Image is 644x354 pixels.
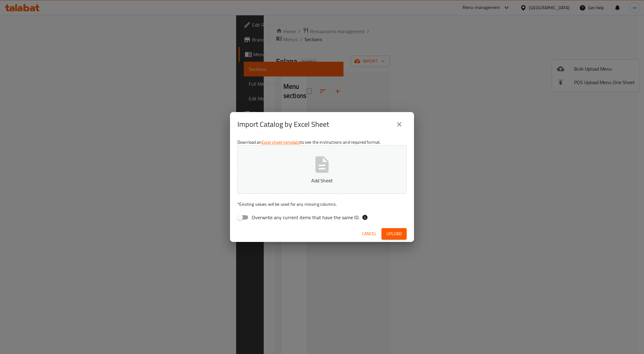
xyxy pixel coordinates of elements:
span: Cancel [362,230,377,238]
button: Add Sheet [237,145,407,194]
button: Cancel [359,228,379,239]
div: Download an to see the instructions and required format. [230,137,414,226]
span: Upload [386,230,402,238]
svg: If the overwrite option isn't selected, then the items that match an existing ID will be ignored ... [362,214,368,220]
p: Add Sheet [247,177,397,184]
button: close [392,117,407,132]
button: Upload [381,228,407,239]
span: Overwrite any current items that have the same ID. [252,214,359,221]
a: Excel sheet template [262,138,300,146]
h2: Import Catalog by Excel Sheet [237,119,329,129]
p: Existing values will be used for any missing columns. [237,201,407,207]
